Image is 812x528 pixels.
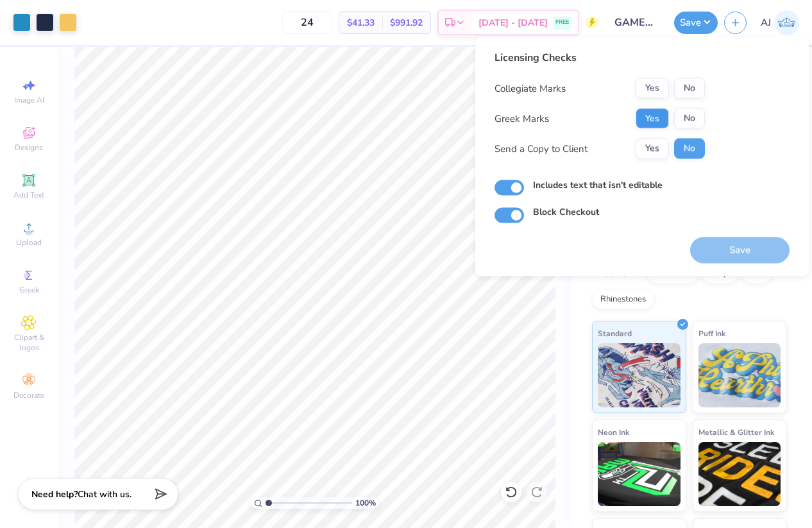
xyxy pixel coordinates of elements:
[347,16,375,30] span: $41.33
[355,497,376,509] span: 100 %
[598,442,681,506] img: Neon Ink
[6,332,51,353] span: Clipart & logos
[15,142,43,153] span: Designs
[761,15,771,30] span: AJ
[598,327,632,340] span: Standard
[495,81,566,96] div: Collegiate Marks
[636,78,669,99] button: Yes
[78,488,131,500] span: Chat with us.
[674,108,705,129] button: No
[13,190,44,200] span: Add Text
[698,425,774,439] span: Metallic & Glitter Ink
[31,488,78,500] strong: Need help?
[698,343,781,407] img: Puff Ink
[674,139,705,159] button: No
[495,50,705,65] div: Licensing Checks
[761,10,799,35] a: AJ
[14,95,44,105] span: Image AI
[16,237,42,248] span: Upload
[555,18,569,27] span: FREE
[698,442,781,506] img: Metallic & Glitter Ink
[533,205,599,219] label: Block Checkout
[598,343,681,407] img: Standard
[495,141,588,156] div: Send a Copy to Client
[390,16,423,30] span: $991.92
[674,78,705,99] button: No
[478,16,548,30] span: [DATE] - [DATE]
[533,178,663,192] label: Includes text that isn't editable
[774,10,799,35] img: Armiel John Calzada
[19,285,39,295] span: Greek
[698,327,725,340] span: Puff Ink
[598,425,629,439] span: Neon Ink
[592,290,654,309] div: Rhinestones
[636,139,669,159] button: Yes
[636,108,669,129] button: Yes
[13,390,44,400] span: Decorate
[282,11,332,34] input: – –
[605,10,668,35] input: Untitled Design
[674,12,718,34] button: Save
[495,111,549,126] div: Greek Marks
